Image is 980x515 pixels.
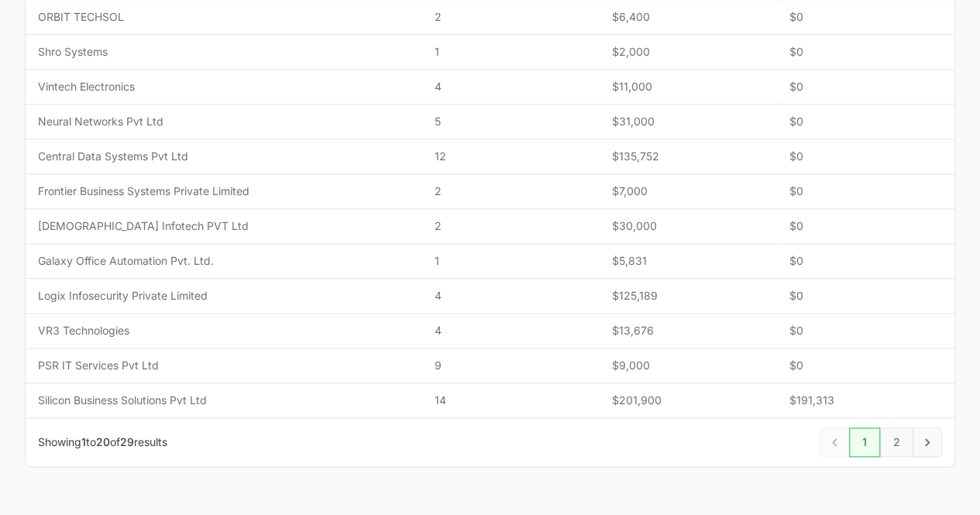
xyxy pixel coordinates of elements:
[612,114,765,129] span: $31,000
[789,184,942,199] span: $0
[120,435,134,448] span: 29
[81,435,86,448] span: 1
[434,79,586,94] span: 4
[789,149,942,164] span: $0
[38,44,409,60] span: Shro Systems
[38,184,409,199] span: Frontier Business Systems Private Limited
[38,149,409,164] span: Central Data Systems Pvt Ltd
[38,323,409,338] span: VR3 Technologies
[434,323,586,338] span: 4
[434,253,586,269] span: 1
[434,218,586,234] span: 2
[434,184,586,199] span: 2
[38,9,409,25] span: ORBIT TECHSOL
[789,114,942,129] span: $0
[612,323,765,338] span: $13,676
[612,288,765,304] span: $125,189
[612,218,765,234] span: $30,000
[612,44,765,60] span: $2,000
[96,435,110,448] span: 20
[612,149,765,164] span: $135,752
[38,218,409,234] span: [DEMOGRAPHIC_DATA] Infotech PVT Ltd
[789,288,942,304] span: $0
[434,288,586,304] span: 4
[913,427,942,457] a: Next
[880,427,913,457] a: 2
[612,253,765,269] span: $5,831
[789,44,942,60] span: $0
[434,358,586,373] span: 9
[38,114,409,129] span: Neural Networks Pvt Ltd
[612,358,765,373] span: $9,000
[612,393,765,408] span: $201,900
[38,288,409,304] span: Logix Infosecurity Private Limited
[849,427,880,457] a: 1
[612,9,765,25] span: $6,400
[789,253,942,269] span: $0
[38,434,167,450] p: Showing to of results
[38,358,409,373] span: PSR IT Services Pvt Ltd
[434,393,586,408] span: 14
[38,253,409,269] span: Galaxy Office Automation Pvt. Ltd.
[38,393,409,408] span: Silicon Business Solutions Pvt Ltd
[789,323,942,338] span: $0
[434,114,586,129] span: 5
[789,9,942,25] span: $0
[789,358,942,373] span: $0
[434,44,586,60] span: 1
[789,79,942,94] span: $0
[612,79,765,94] span: $11,000
[434,149,586,164] span: 12
[789,218,942,234] span: $0
[434,9,586,25] span: 2
[789,393,942,408] span: $191,313
[38,79,409,94] span: Vintech Electronics
[612,184,765,199] span: $7,000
